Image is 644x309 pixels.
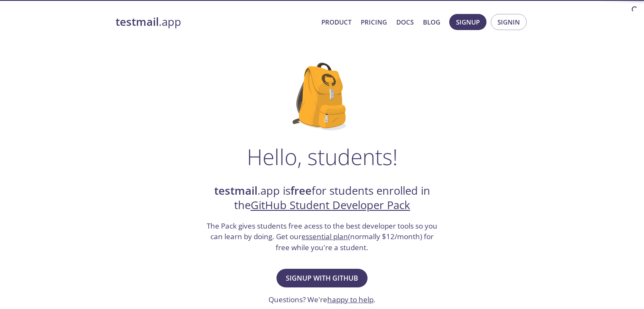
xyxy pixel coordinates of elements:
[214,183,257,198] strong: testmail
[206,221,439,253] h3: The Pack gives students free acess to the best developer tools so you can learn by doing. Get our...
[286,272,358,284] span: Signup with GitHub
[268,294,376,305] h3: Questions? We're .
[247,144,398,169] h1: Hello, students!
[293,63,351,130] img: github-student-backpack.png
[116,14,159,29] strong: testmail
[327,295,373,304] a: happy to help
[116,15,315,29] a: testmail.app
[498,17,520,28] span: Signin
[396,17,414,28] a: Docs
[423,17,440,28] a: Blog
[290,183,312,198] strong: free
[276,269,368,287] button: Signup with GitHub
[361,17,387,28] a: Pricing
[206,184,439,213] h2: .app is for students enrolled in the
[449,14,486,30] button: Signup
[251,198,410,212] a: GitHub Student Developer Pack
[301,232,348,241] a: essential plan
[456,17,480,28] span: Signup
[321,17,351,28] a: Product
[491,14,527,30] button: Signin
